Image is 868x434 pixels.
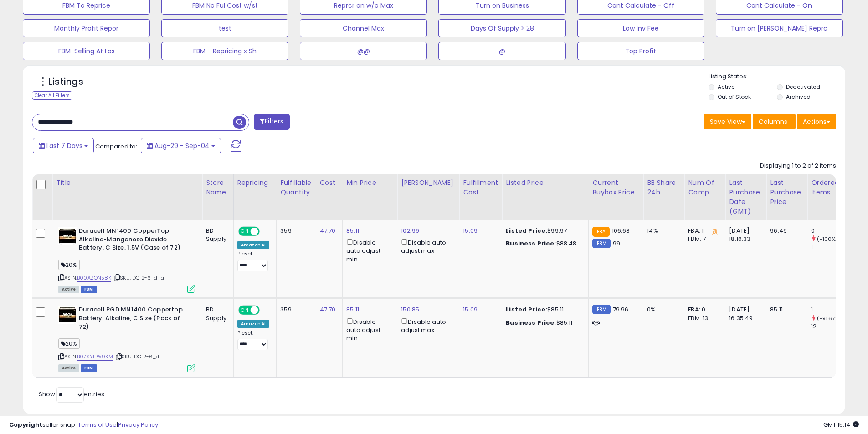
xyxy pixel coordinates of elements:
span: FBM [81,364,97,372]
a: Privacy Policy [118,420,158,429]
div: $99.97 [506,227,581,235]
a: 102.99 [401,226,419,235]
div: BB Share 24h. [647,178,680,197]
button: Actions [797,114,836,129]
div: FBA: 0 [688,306,718,314]
p: Listing States: [709,72,845,81]
button: FBM - Repricing x Sh [161,42,288,60]
div: Displaying 1 to 2 of 2 items [760,162,836,170]
div: $85.11 [506,319,581,327]
button: Monthly Profit Repor [23,19,150,37]
div: Disable auto adjust min [346,237,390,264]
div: ASIN: [58,306,195,371]
div: 0% [647,306,677,314]
span: Last 7 Days [46,141,82,150]
a: Terms of Use [78,420,117,429]
span: 20% [58,260,80,270]
div: Cost [320,178,339,188]
span: Columns [759,117,787,126]
div: Store Name [206,178,230,197]
button: Turn on [PERSON_NAME] Reprc [716,19,843,37]
small: (-91.67%) [817,315,841,322]
div: Preset: [237,330,269,351]
label: Deactivated [786,83,820,91]
span: FBM [81,286,97,293]
div: ASIN: [58,227,195,292]
div: [DATE] 16:35:49 [729,306,759,322]
div: 85.11 [770,306,800,314]
div: BD Supply [206,227,226,243]
button: Top Profit [577,42,704,60]
div: 359 [280,306,308,314]
h5: Listings [48,76,83,88]
a: 85.11 [346,226,359,235]
b: Listed Price: [506,305,547,314]
button: Aug-29 - Sep-04 [141,138,221,153]
b: Business Price: [506,318,556,327]
button: Save View [704,114,751,129]
div: Current Buybox Price [592,178,639,197]
div: $85.11 [506,306,581,314]
label: Active [718,83,734,91]
div: Disable auto adjust max [401,237,452,255]
div: Preset: [237,251,269,271]
span: 99 [613,239,620,248]
div: Min Price [346,178,393,188]
div: 1 [811,243,848,251]
div: FBM: 7 [688,235,718,243]
span: | SKU: DC12-6_d_a [113,274,164,281]
div: Amazon AI [237,241,269,249]
button: test [161,19,288,37]
div: Clear All Filters [32,91,72,100]
div: 359 [280,227,308,235]
div: Disable auto adjust min [346,317,390,343]
span: OFF [258,306,273,314]
a: 150.85 [401,305,419,314]
div: Num of Comp. [688,178,721,197]
span: 20% [58,338,80,349]
button: Columns [753,114,796,129]
div: [DATE] 18:16:33 [729,227,759,243]
span: All listings currently available for purchase on Amazon [58,364,79,372]
div: $88.48 [506,240,581,248]
b: Business Price: [506,239,556,248]
label: Out of Stock [718,93,751,101]
span: ON [239,306,251,314]
div: 0 [811,227,848,235]
button: Low Inv Fee [577,19,704,37]
div: Fulfillment Cost [463,178,498,197]
span: | SKU: DC12-6_d [114,353,159,360]
b: Duracell MN1400 CopperTop Alkaline-Manganese Dioxide Battery, C Size, 1.5V (Case of 72) [79,227,190,255]
div: 12 [811,322,848,331]
button: Filters [254,114,289,130]
div: Listed Price [506,178,585,188]
div: BD Supply [206,306,226,322]
div: Fulfillable Quantity [280,178,312,197]
img: 41nOiXQGavL._SL40_.jpg [58,306,77,324]
button: @ [438,42,565,60]
span: 2025-09-12 15:14 GMT [823,420,859,429]
button: Channel Max [300,19,427,37]
button: @@ [300,42,427,60]
div: Last Purchase Price [770,178,803,207]
div: FBM: 13 [688,314,718,322]
b: Duracell PGD MN1400 Coppertop Battery, Alkaline, C Size (Pack of 72) [79,306,190,333]
div: [PERSON_NAME] [401,178,455,188]
span: Compared to: [95,142,137,151]
div: Ordered Items [811,178,844,197]
img: 41nOiXQGavL._SL40_.jpg [58,227,77,245]
span: 79.96 [613,305,629,314]
div: 1 [811,306,848,314]
a: 15.09 [463,305,478,314]
button: Days Of Supply > 28 [438,19,565,37]
div: Last Purchase Date (GMT) [729,178,762,216]
div: 14% [647,227,677,235]
button: Last 7 Days [33,138,94,153]
div: FBA: 1 [688,227,718,235]
div: Title [56,178,198,188]
div: 96.49 [770,227,800,235]
a: 47.70 [320,226,336,235]
div: Disable auto adjust max [401,317,452,334]
small: FBA [592,227,609,237]
span: All listings currently available for purchase on Amazon [58,286,79,293]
